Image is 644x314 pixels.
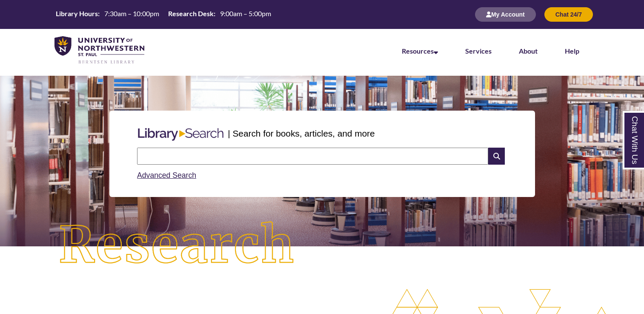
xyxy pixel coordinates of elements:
[488,148,504,165] i: Search
[32,195,322,296] img: Research
[565,47,579,55] a: Help
[544,11,593,18] a: Chat 24/7
[544,7,593,22] button: Chat 24/7
[52,9,275,20] a: Hours Today
[104,9,159,17] span: 7:30am – 10:00pm
[228,127,375,140] p: | Search for books, articles, and more
[402,47,438,55] a: Resources
[465,47,492,55] a: Services
[475,11,536,18] a: My Account
[52,9,275,20] table: Hours Today
[54,36,144,65] img: UNWSP Library Logo
[52,9,101,18] th: Library Hours:
[134,125,228,144] img: Libary Search
[137,171,196,180] a: Advanced Search
[519,47,538,55] a: About
[165,9,217,18] th: Research Desk:
[475,7,536,22] button: My Account
[220,9,271,17] span: 9:00am – 5:00pm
